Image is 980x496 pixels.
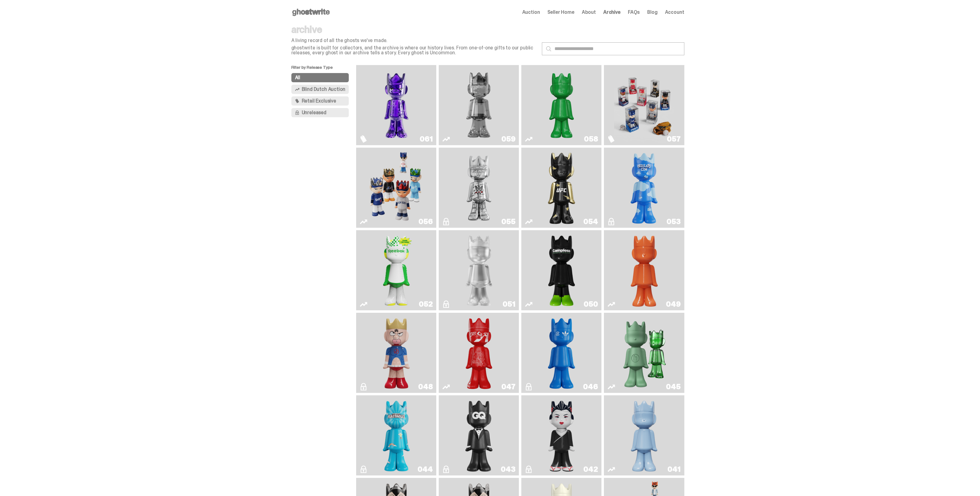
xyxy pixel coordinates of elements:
[582,10,596,15] a: About
[545,233,578,308] img: Campless
[608,398,680,473] a: Schrödinger's ghost: Winter Blue
[449,150,509,225] img: I Was There SummerSlam
[525,150,598,225] a: Ruby
[608,315,680,390] a: Present
[545,150,578,225] img: Ruby
[666,300,680,308] div: 049
[463,233,495,308] img: LLLoyalty
[302,87,345,92] span: Blind Dutch Auction
[545,315,578,390] img: ComplexCon HK
[525,315,598,390] a: ComplexCon HK
[442,68,515,143] a: Two
[463,315,495,390] img: Skip
[583,218,598,225] div: 054
[366,68,426,143] img: Fantasy
[419,300,433,308] div: 052
[628,233,660,308] img: Schrödinger's ghost: Orange Vibe
[667,218,680,225] div: 053
[628,398,660,473] img: Schrödinger's ghost: Winter Blue
[442,150,515,225] a: I Was There SummerSlam
[608,233,680,308] a: Schrödinger's ghost: Orange Vibe
[501,218,515,225] div: 055
[360,68,433,143] a: Fantasy
[442,233,515,308] a: LLLoyalty
[302,99,336,103] span: Retail Exclusive
[291,96,349,106] button: Retail Exclusive
[418,218,433,225] div: 056
[360,150,433,225] a: Game Face (2025)
[291,108,349,117] button: Unreleased
[442,398,515,473] a: Black Tie
[525,398,598,473] a: Sei Less
[525,233,598,308] a: Campless
[463,398,495,473] img: Black Tie
[667,135,680,143] div: 057
[628,150,660,225] img: ghooooost
[501,383,515,390] div: 047
[531,68,592,143] img: Schrödinger's ghost: Sunday Green
[647,10,657,15] a: Blog
[522,10,540,15] a: Auction
[665,10,684,15] a: Account
[583,466,598,473] div: 042
[608,150,680,225] a: ghooooost
[503,300,515,308] div: 051
[291,73,349,82] button: All
[442,315,515,390] a: Skip
[547,10,574,15] a: Seller Home
[291,25,537,34] p: archive
[380,233,413,308] img: Court Victory
[584,135,598,143] div: 058
[603,10,620,15] a: Archive
[291,85,349,94] button: Blind Dutch Auction
[666,383,680,390] div: 045
[525,68,598,143] a: Schrödinger's ghost: Sunday Green
[583,383,598,390] div: 046
[366,150,426,225] img: Game Face (2025)
[360,398,433,473] a: Feastables
[360,233,433,308] a: Court Victory
[418,466,433,473] div: 044
[302,110,326,115] span: Unreleased
[420,135,433,143] div: 061
[295,75,301,80] span: All
[501,466,515,473] div: 043
[418,383,433,390] div: 048
[449,68,509,143] img: Two
[380,398,413,473] img: Feastables
[291,65,356,73] p: Filter by Release Type
[618,315,670,390] img: Present
[380,315,413,390] img: Kinnikuman
[608,68,680,143] a: Game Face (2025)
[501,135,515,143] div: 059
[628,10,640,15] a: FAQs
[614,68,674,143] img: Game Face (2025)
[584,300,598,308] div: 050
[291,45,537,55] p: ghostwrite is built for collectors, and the archive is where our history lives. From one-of-one g...
[667,466,680,473] div: 041
[291,38,537,43] p: A living record of all the ghosts we've made.
[360,315,433,390] a: Kinnikuman
[545,398,578,473] img: Sei Less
